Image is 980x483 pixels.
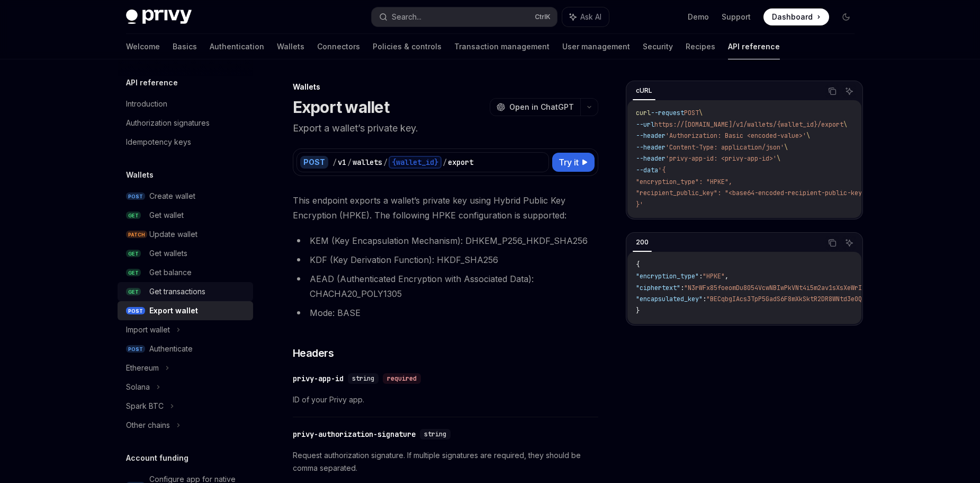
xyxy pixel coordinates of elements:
span: --request [651,109,684,117]
a: Demo [688,12,709,22]
span: --header [636,154,666,163]
div: Get transactions [149,285,205,298]
button: Ask AI [562,7,609,27]
span: POST [126,307,145,315]
div: Authenticate [149,343,193,355]
a: Security [643,34,673,59]
a: Dashboard [763,8,829,25]
span: Headers [293,346,334,361]
div: {wallet_id} [389,156,442,169]
div: Import wallet [126,323,170,336]
span: "encryption_type": "HPKE", [636,178,732,186]
div: Wallets [293,82,598,92]
div: Export wallet [149,304,198,317]
span: "N3rWFx85foeomDu8054VcwNBIwPkVNt4i5m2av1sXsXeWrIicVGwutFist12MmnI" [684,284,929,292]
button: Copy the contents from the code block [825,236,839,250]
div: Solana [126,381,150,393]
button: Try it [552,153,595,172]
span: 'privy-app-id: <privy-app-id>' [666,154,777,163]
span: Dashboard [772,12,813,22]
a: GETGet wallet [118,206,253,225]
span: --url [636,120,654,129]
h5: Account funding [126,452,188,464]
span: : [699,272,703,280]
a: Authorization signatures [118,113,253,133]
span: \ [806,131,810,140]
a: Welcome [126,34,160,59]
span: , [725,272,729,280]
span: POST [126,345,145,353]
a: Wallets [277,34,304,59]
div: Create wallet [149,190,195,203]
div: privy-authorization-signature [293,429,416,440]
button: Ask AI [842,236,856,250]
span: string [352,374,374,383]
a: Idempotency keys [118,133,253,152]
div: Get balance [149,266,192,279]
div: Update wallet [149,228,197,241]
div: POST [300,156,328,169]
div: cURL [633,84,655,97]
span: --data [636,166,658,174]
span: Open in ChatGPT [509,102,574,112]
span: GET [126,250,141,258]
span: 'Content-Type: application/json' [666,143,784,152]
span: 'Authorization: Basic <encoded-value>' [666,131,806,140]
span: GET [126,212,141,219]
div: / [332,157,337,168]
h5: API reference [126,76,178,89]
a: GETGet balance [118,263,253,282]
span: Try it [559,156,579,169]
span: GET [126,269,141,277]
a: Authentication [210,34,264,59]
div: / [443,157,447,168]
span: \ [784,143,788,152]
a: Transaction management [454,34,550,59]
span: "ciphertext" [636,284,680,292]
div: export [448,157,473,168]
a: POSTCreate wallet [118,187,253,206]
button: Ask AI [842,84,856,98]
div: Get wallets [149,247,187,260]
span: POST [684,109,699,117]
span: Ask AI [580,12,601,22]
div: Spark BTC [126,400,164,412]
span: Ctrl K [535,13,551,21]
span: string [424,430,446,438]
a: Basics [173,34,197,59]
span: : [703,295,706,303]
div: Get wallet [149,209,184,222]
span: --header [636,131,666,140]
div: wallets [353,157,382,168]
a: Support [722,12,751,22]
li: KEM (Key Encapsulation Mechanism): DHKEM_P256_HKDF_SHA256 [293,233,598,248]
p: Export a wallet’s private key. [293,121,598,136]
a: Connectors [317,34,360,59]
li: KDF (Key Derivation Function): HKDF_SHA256 [293,252,598,267]
li: Mode: BASE [293,305,598,320]
span: \ [777,154,780,163]
span: "encapsulated_key" [636,295,703,303]
a: Policies & controls [373,34,442,59]
span: This endpoint exports a wallet’s private key using Hybrid Public Key Encryption (HPKE). The follo... [293,193,598,223]
span: ID of your Privy app. [293,393,598,406]
span: PATCH [126,231,147,239]
a: Introduction [118,94,253,113]
div: privy-app-id [293,373,344,384]
button: Search...CtrlK [372,7,557,27]
a: PATCHUpdate wallet [118,225,253,244]
span: --header [636,143,666,152]
span: } [636,306,640,315]
div: v1 [338,157,346,168]
span: "encryption_type" [636,272,699,280]
a: GETGet transactions [118,282,253,301]
a: User management [562,34,630,59]
span: curl [636,109,651,117]
a: API reference [728,34,780,59]
span: \ [843,120,847,129]
button: Open in ChatGPT [490,98,580,116]
span: GET [126,288,141,296]
span: : [680,284,684,292]
span: "HPKE" [703,272,725,280]
span: }' [636,200,643,209]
